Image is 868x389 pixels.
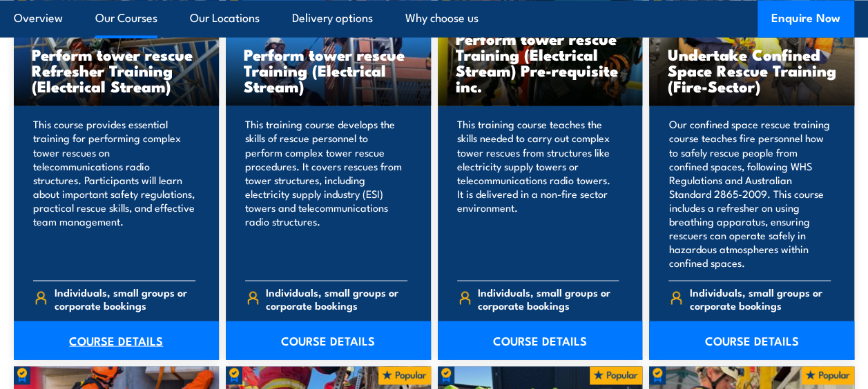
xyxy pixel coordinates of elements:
[478,285,619,311] span: Individuals, small groups or corporate bookings
[32,46,201,94] h3: Perform tower rescue Refresher Training (Electrical Stream)
[33,117,195,269] p: This course provides essential training for performing complex tower rescues on telecommunication...
[649,321,854,359] a: COURSE DETAILS
[245,117,407,269] p: This training course develops the skills of rescue personnel to perform complex tower rescue proc...
[456,30,625,94] h3: Perform tower rescue Training (Electrical Stream) Pre-requisite inc.
[667,46,836,94] h3: Undertake Confined Space Rescue Training (Fire-Sector)
[14,321,219,359] a: COURSE DETAILS
[668,117,831,269] p: Our confined space rescue training course teaches fire personnel how to safely rescue people from...
[55,285,195,311] span: Individuals, small groups or corporate bookings
[266,285,407,311] span: Individuals, small groups or corporate bookings
[244,46,413,94] h3: Perform tower rescue Training (Electrical Stream)
[457,117,619,269] p: This training course teaches the skills needed to carry out complex tower rescues from structures...
[438,321,643,359] a: COURSE DETAILS
[226,321,431,359] a: COURSE DETAILS
[690,285,831,311] span: Individuals, small groups or corporate bookings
